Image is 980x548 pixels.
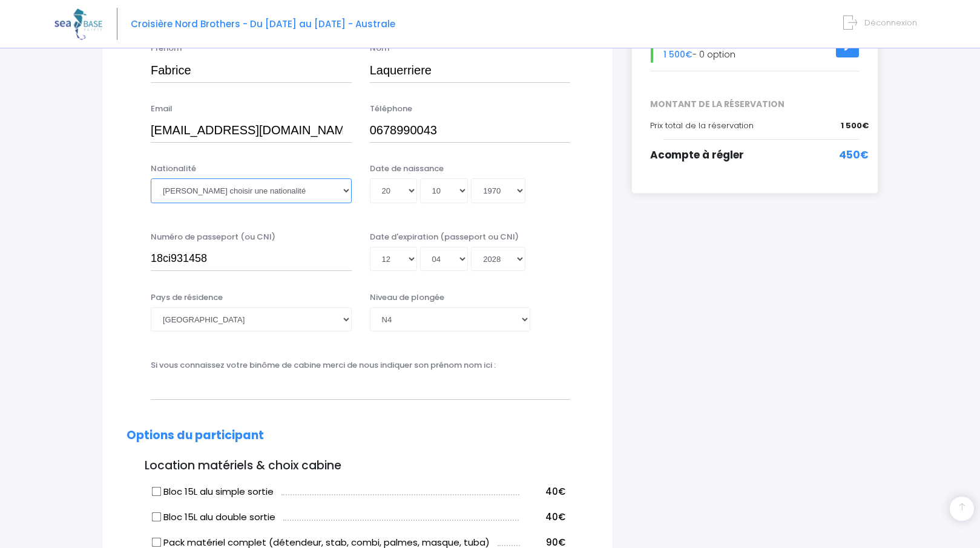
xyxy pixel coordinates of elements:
[663,48,692,60] span: 1 500€
[370,231,519,243] label: Date d'expiration (passeport ou CNI)
[131,18,395,30] span: Croisière Nord Brothers - Du [DATE] au [DATE] - Australe
[650,148,744,162] span: Acompte à régler
[370,103,412,115] label: Téléphone
[841,120,869,132] span: 1 500€
[152,537,162,547] input: Pack matériel complet (détendeur, stab, combi, palmes, masque, tuba)
[370,42,389,54] label: Nom
[127,429,588,443] h2: Options du participant
[151,231,275,243] label: Numéro de passeport (ou CNI)
[127,459,588,473] h3: Location matériels & choix cabine
[370,163,444,175] label: Date de naissance
[151,42,182,54] label: Prénom
[152,512,162,521] input: Bloc 15L alu double sortie
[650,120,754,131] span: Prix total de la réservation
[153,510,275,524] label: Bloc 15L alu double sortie
[152,486,162,496] input: Bloc 15L alu simple sortie
[864,17,917,28] span: Déconnexion
[151,292,223,304] label: Pays de résidence
[151,359,496,371] label: Si vous connaissez votre binôme de cabine merci de nous indiquer son prénom nom ici :
[370,292,444,304] label: Niveau de plongée
[153,485,274,499] label: Bloc 15L alu simple sortie
[151,103,173,115] label: Email
[151,163,196,175] label: Nationalité
[839,148,869,163] span: 450€
[641,98,869,111] span: MONTANT DE LA RÉSERVATION
[545,485,565,498] span: 40€
[545,510,565,523] span: 40€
